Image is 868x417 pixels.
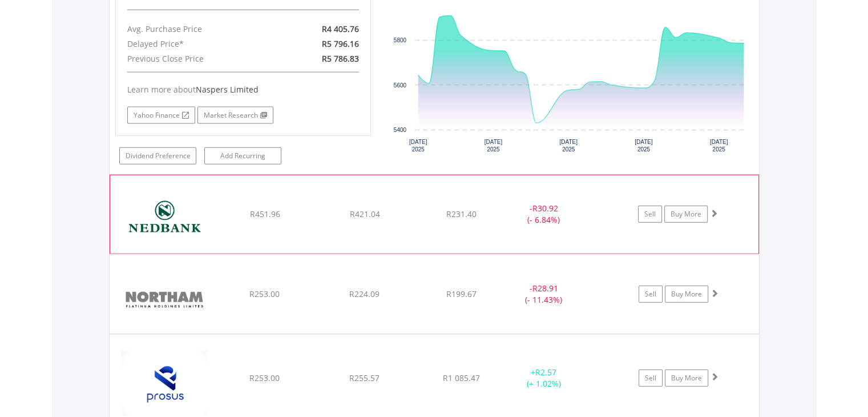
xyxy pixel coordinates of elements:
[394,37,407,43] text: 5800
[349,209,380,219] span: R421.04
[249,372,280,383] span: R253.00
[500,203,586,226] div: - (- 6.84%)
[446,288,477,299] span: R199.67
[559,139,578,153] text: [DATE] 2025
[204,147,281,165] a: Add Recurring
[127,84,359,95] div: Learn more about
[501,367,587,390] div: + (+ 1.02%)
[249,288,280,299] span: R253.00
[322,38,359,49] span: R5 796.16
[639,286,663,303] a: Sell
[710,139,728,153] text: [DATE] 2025
[119,51,285,66] div: Previous Close Price
[665,286,708,303] a: Buy More
[127,107,195,124] a: Yahoo Finance
[639,370,663,387] a: Sell
[116,190,214,251] img: EQU.ZA.NED.png
[322,53,359,64] span: R5 786.83
[665,370,708,387] a: Buy More
[446,209,477,219] span: R231.40
[532,203,558,214] span: R30.92
[664,206,708,223] a: Buy More
[322,23,359,34] span: R4 405.76
[349,372,380,383] span: R255.57
[501,283,587,306] div: - (- 11.43%)
[115,269,213,331] img: EQU.ZA.NPH.png
[119,22,285,37] div: Avg. Purchase Price
[535,367,556,378] span: R2.57
[394,82,407,89] text: 5600
[119,37,285,51] div: Delayed Price*
[443,372,480,383] span: R1 085.47
[119,147,196,165] a: Dividend Preference
[196,84,259,95] span: Naspers Limited
[249,209,280,219] span: R451.96
[638,206,662,223] a: Sell
[635,139,653,153] text: [DATE] 2025
[349,288,380,299] span: R224.09
[197,107,273,124] a: Market Research
[532,283,558,294] span: R28.91
[394,127,407,133] text: 5400
[409,139,427,153] text: [DATE] 2025
[485,139,503,153] text: [DATE] 2025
